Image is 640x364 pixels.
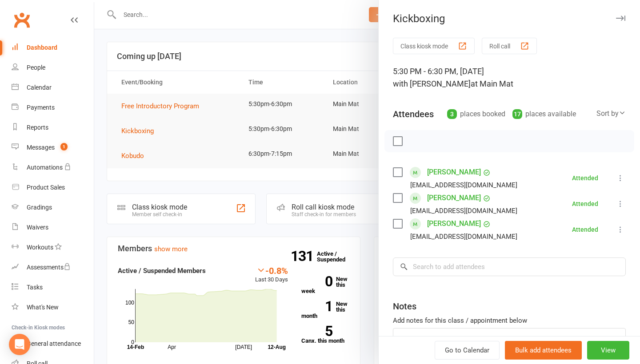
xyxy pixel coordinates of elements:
[27,204,52,211] div: Gradings
[410,231,517,242] div: [EMAIL_ADDRESS][DOMAIN_NAME]
[12,297,94,317] a: What's New
[27,124,48,131] div: Reports
[379,12,640,25] div: Kickboxing
[12,277,94,297] a: Tasks
[572,226,598,233] div: Attended
[427,217,481,231] a: [PERSON_NAME]
[512,108,576,120] div: places available
[27,84,52,91] div: Calendar
[12,138,94,158] a: Messages 1
[12,58,94,78] a: People
[393,315,626,326] div: Add notes for this class / appointment below
[393,257,626,276] input: Search to add attendees
[447,108,505,120] div: places booked
[512,109,522,119] div: 17
[12,257,94,277] a: Assessments
[572,175,598,181] div: Attended
[27,44,57,51] div: Dashboard
[596,108,626,119] div: Sort by
[12,98,94,118] a: Payments
[12,218,94,237] a: Waivers
[12,38,94,58] a: Dashboard
[27,104,55,111] div: Payments
[27,64,45,71] div: People
[27,304,59,311] div: What's New
[393,300,416,313] div: Notes
[12,198,94,218] a: Gradings
[410,179,517,191] div: [EMAIL_ADDRESS][DOMAIN_NAME]
[27,184,65,191] div: Product Sales
[410,205,517,217] div: [EMAIL_ADDRESS][DOMAIN_NAME]
[505,341,582,360] button: Bulk add attendees
[11,9,33,31] a: Clubworx
[27,284,43,291] div: Tasks
[393,38,475,54] button: Class kiosk mode
[393,108,434,120] div: Attendees
[393,65,626,90] div: 5:30 PM - 6:30 PM, [DATE]
[12,237,94,257] a: Workouts
[393,79,471,88] span: with [PERSON_NAME]
[587,341,629,360] button: View
[27,224,48,231] div: Waivers
[482,38,537,54] button: Roll call
[27,164,63,171] div: Automations
[447,109,457,119] div: 3
[27,144,55,151] div: Messages
[12,78,94,98] a: Calendar
[12,334,94,354] a: General attendance kiosk mode
[27,264,71,271] div: Assessments
[427,165,481,179] a: [PERSON_NAME]
[12,178,94,198] a: Product Sales
[471,79,513,88] span: at Main Mat
[27,244,53,251] div: Workouts
[60,143,68,150] span: 1
[27,340,81,347] div: General attendance
[9,334,30,355] div: Open Intercom Messenger
[12,118,94,138] a: Reports
[435,341,500,360] a: Go to Calendar
[12,158,94,178] a: Automations
[572,201,598,207] div: Attended
[427,191,481,205] a: [PERSON_NAME]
